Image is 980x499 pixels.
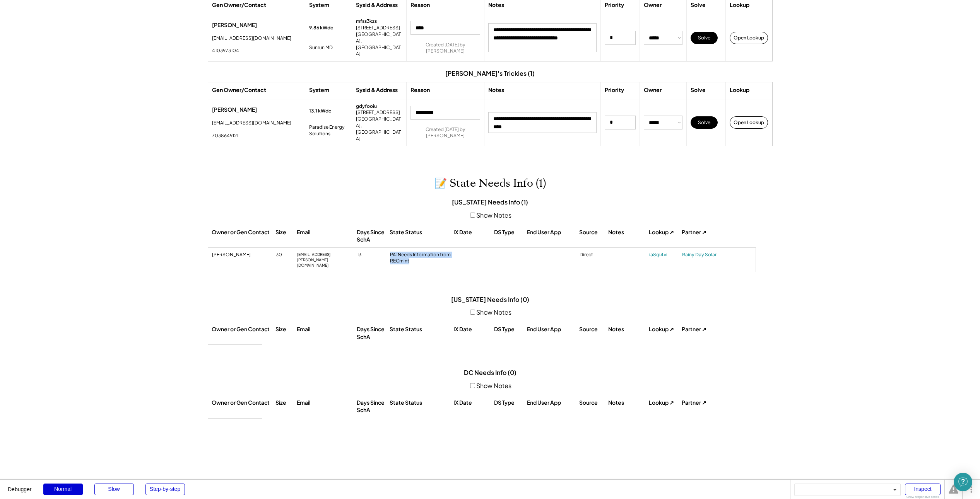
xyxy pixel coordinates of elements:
div: Gen Owner/Contact [212,1,266,9]
div: Days Since SchA [357,325,388,341]
div: System [309,1,329,9]
div: State Status [390,228,452,236]
div: Priority [605,1,624,9]
div: [STREET_ADDRESS] [356,25,400,31]
div: Notes [608,325,647,333]
div: DC Needs Info (0) [464,368,517,377]
div: System [309,86,329,94]
div: DS Type [494,399,525,407]
div: [STREET_ADDRESS] [356,109,400,116]
div: DS Type [494,228,525,236]
button: Solve [691,116,718,129]
h2: 📝 State Needs Info (1) [434,177,546,190]
div: [GEOGRAPHIC_DATA], [GEOGRAPHIC_DATA] [356,116,402,142]
div: Notes [488,86,504,94]
div: Days Since SchA [357,399,388,414]
div: Source [579,325,606,333]
div: Direct [580,252,607,258]
div: [EMAIL_ADDRESS][DOMAIN_NAME] [212,120,291,126]
div: [US_STATE] Needs Info (0) [451,295,529,304]
div: Lookup ↗ [649,228,680,236]
div: Notes [488,1,504,9]
div: Size [275,325,295,333]
div: [EMAIL_ADDRESS][DOMAIN_NAME] [212,35,291,42]
div: Owner [644,86,662,94]
div: Notes [608,228,647,236]
button: Open Lookup [730,32,768,44]
div: Lookup [730,86,749,94]
div: Created [DATE] by [PERSON_NAME] [410,126,480,140]
label: Show Notes [476,308,511,316]
div: 7038649121 [212,133,238,139]
div: Lookup ↗ [649,399,680,407]
label: Show Notes [476,211,511,219]
div: Open Intercom Messenger [954,473,972,491]
div: Partner ↗ [682,325,751,333]
div: Slow [94,484,134,495]
div: [PERSON_NAME] [212,21,289,29]
div: Lookup ↗ [649,325,680,333]
div: [US_STATE] Needs Info (1) [452,198,528,206]
div: Normal [43,484,83,495]
div: Owner or Gen Contact [212,228,274,236]
div: End User App [527,399,577,407]
div: Source [579,228,606,236]
div: Email [297,399,355,407]
div: [GEOGRAPHIC_DATA], [GEOGRAPHIC_DATA] [356,31,402,57]
div: Reason [410,1,430,9]
div: PA: Needs Information from RECmint [390,252,452,265]
div: State Status [390,325,452,333]
div: 13.1 kWdc [309,108,331,114]
div: Gen Owner/Contact [212,86,266,94]
div: gdyfooiu [356,103,377,110]
div: End User App [527,325,577,333]
div: 13 [357,252,388,258]
div: Source [579,399,606,407]
div: Created [DATE] by [PERSON_NAME] [410,42,480,55]
div: State Status [390,399,452,407]
div: [EMAIL_ADDRESS][PERSON_NAME][DOMAIN_NAME] [297,252,355,268]
div: mfss3kzs [356,18,377,25]
div: Owner [644,1,662,9]
div: Step-by-step [145,484,185,495]
div: [PERSON_NAME] [212,252,274,258]
div: Sysid & Address [356,86,398,94]
a: Rainy Day Solar [682,252,752,258]
div: Paradise Energy Solutions [309,124,348,137]
button: Open Lookup [730,116,768,129]
div: IX Date [453,325,492,333]
div: Reason [410,86,430,94]
div: DS Type [494,325,525,333]
div: Show responsive boxes [905,496,941,499]
div: Days Since SchA [357,228,388,244]
div: Owner or Gen Contact [212,399,274,407]
div: [PERSON_NAME] [212,106,289,114]
div: Size [275,399,295,407]
a: ia8qi4xi [649,252,680,258]
div: Lookup [730,1,749,9]
div: Sunrun MD [309,44,333,51]
div: 4103973104 [212,48,239,54]
div: Notes [608,399,647,407]
div: 9.86 kWdc [309,25,333,31]
div: IX Date [453,399,492,407]
button: Solve [691,32,718,44]
div: Inspect [905,484,941,495]
div: Owner or Gen Contact [212,325,274,333]
div: Priority [605,86,624,94]
div: IX Date [453,228,492,236]
div: Email [297,228,355,236]
div: [PERSON_NAME]'s Trickies (1) [445,69,535,78]
div: 30 [276,252,295,258]
div: Solve [691,86,706,94]
div: Email [297,325,355,333]
div: Debugger [8,480,32,492]
div: Partner ↗ [682,228,751,236]
div: Solve [691,1,706,9]
label: Show Notes [476,381,511,390]
div: Partner ↗ [682,399,751,407]
div: Size [275,228,295,236]
div: Sysid & Address [356,1,398,9]
div: End User App [527,228,577,236]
